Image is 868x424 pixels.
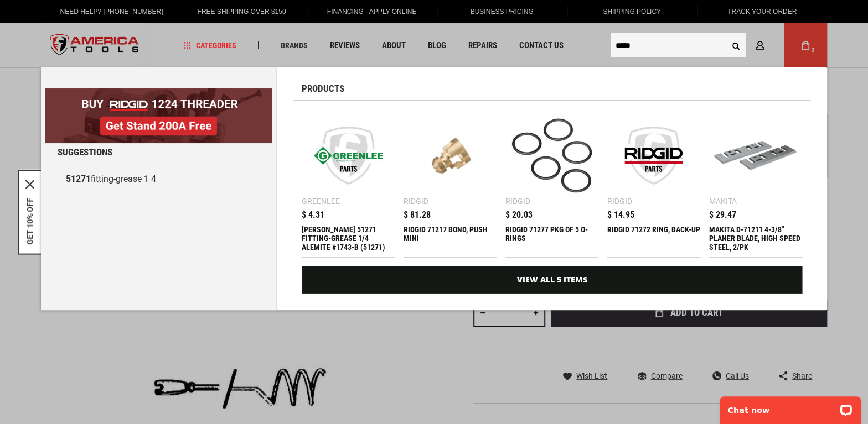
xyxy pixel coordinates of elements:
div: RIDGID 71272 RING, BACK-UP [607,225,700,252]
img: RIDGID 71217 BOND, PUSH MINI [409,114,492,197]
button: GET 10% OFF [25,197,34,244]
a: Categories [178,38,241,53]
span: Categories [183,41,236,49]
div: RIDGID 71277 PKG OF 5 O-RINGS [505,225,599,252]
b: 51271 [66,174,91,184]
div: RIDGID 71217 BOND, PUSH MINI [404,225,497,252]
span: Suggestions [58,148,112,157]
a: Brands [276,38,313,53]
button: Close [25,180,34,189]
a: MAKITA D-71211 4-3/8 Makita $ 29.47 MAKITA D-71211 4-3/8" PLANER BLADE, HIGH SPEED STEEL, 2/PK [709,109,802,257]
img: BOGO: Buy RIDGID® 1224 Threader, Get Stand 200A Free! [45,88,272,143]
span: $ 14.95 [607,211,634,219]
div: Ridgid [607,197,632,205]
button: Search [725,35,746,56]
svg: close icon [25,180,34,189]
a: Greenlee 51271 FITTING-GREASE 1/4 ALEMITE #1743-B (51271) Greenlee $ 4.31 [PERSON_NAME] 51271 FIT... [302,109,395,257]
a: RIDGID 71277 PKG OF 5 O-RINGS Ridgid $ 20.03 RIDGID 71277 PKG OF 5 O-RINGS [505,109,599,257]
a: 51271fitting-grease 1 4 [58,169,260,190]
a: BOGO: Buy RIDGID® 1224 Threader, Get Stand 200A Free! [45,88,272,97]
iframe: LiveChat chat widget [712,389,868,424]
span: $ 20.03 [505,211,533,219]
img: RIDGID 71272 RING, BACK-UP [612,114,695,197]
a: View All 5 Items [302,266,802,294]
img: MAKITA D-71211 4-3/8 [714,114,797,197]
span: $ 81.28 [404,211,431,219]
span: $ 4.31 [302,211,324,219]
a: RIDGID 71217 BOND, PUSH MINI Ridgid $ 81.28 RIDGID 71217 BOND, PUSH MINI [404,109,497,257]
a: RIDGID 71272 RING, BACK-UP Ridgid $ 14.95 RIDGID 71272 RING, BACK-UP [607,109,700,257]
div: Ridgid [505,197,530,205]
img: Greenlee 51271 FITTING-GREASE 1/4 ALEMITE #1743-B (51271) [307,114,390,197]
div: Greenlee 51271 FITTING-GREASE 1/4 ALEMITE #1743-B (51271) [302,225,395,252]
div: MAKITA D-71211 4-3/8 [709,225,802,252]
img: RIDGID 71277 PKG OF 5 O-RINGS [511,114,593,197]
span: Brands [281,41,308,49]
span: Products [302,84,344,93]
span: $ 29.47 [709,211,736,219]
div: Makita [709,197,736,205]
div: Greenlee [302,197,340,205]
div: Ridgid [404,197,428,205]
